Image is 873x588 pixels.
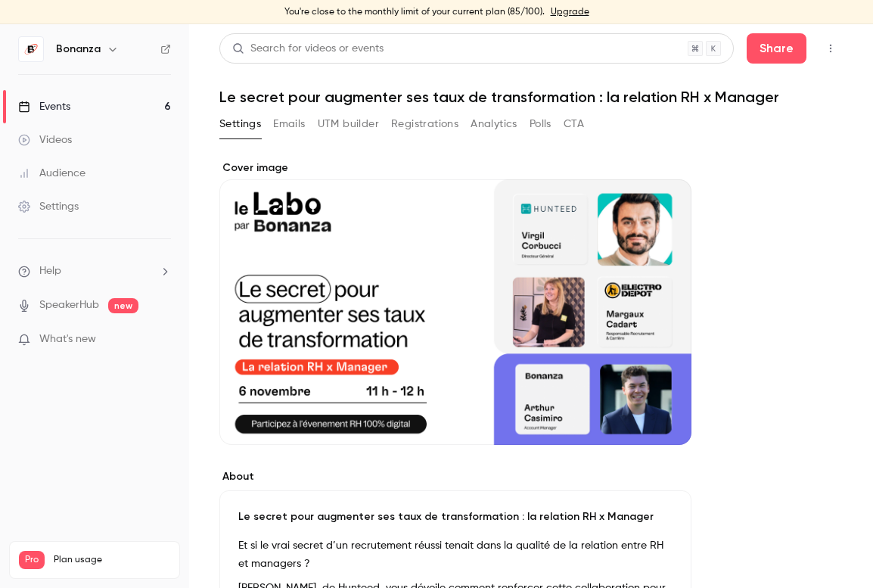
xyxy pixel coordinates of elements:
button: Polls [530,112,551,136]
label: Cover image [219,160,691,176]
button: Settings [219,112,261,136]
h6: Bonanza [56,42,101,57]
span: What's new [39,331,96,347]
p: Le secret pour augmenter ses taux de transformation : la relation RH x Manager [238,509,673,524]
h1: Le secret pour augmenter ses taux de transformation : la relation RH x Manager [219,88,843,106]
button: Registrations [391,112,458,136]
a: Upgrade [551,6,589,18]
iframe: Noticeable Trigger [153,333,171,347]
label: About [219,469,691,484]
button: Emails [273,112,305,136]
button: Share [747,33,806,64]
button: Analytics [471,112,517,136]
a: SpeakerHub [39,297,99,313]
li: help-dropdown-opener [18,263,171,279]
div: Videos [18,132,72,148]
p: Et si le vrai secret d’un recrutement réussi tenait dans la qualité de la relation entre RH et ma... [238,537,673,573]
img: Bonanza [19,37,43,61]
span: Plan usage [54,554,170,566]
div: Search for videos or events [232,41,384,57]
div: Events [18,99,70,114]
section: Cover image [219,160,691,445]
button: UTM builder [318,112,379,136]
span: Pro [19,551,45,569]
span: new [108,298,138,313]
span: Help [39,263,61,279]
div: Settings [18,199,79,214]
div: Audience [18,166,85,181]
button: CTA [564,112,584,136]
